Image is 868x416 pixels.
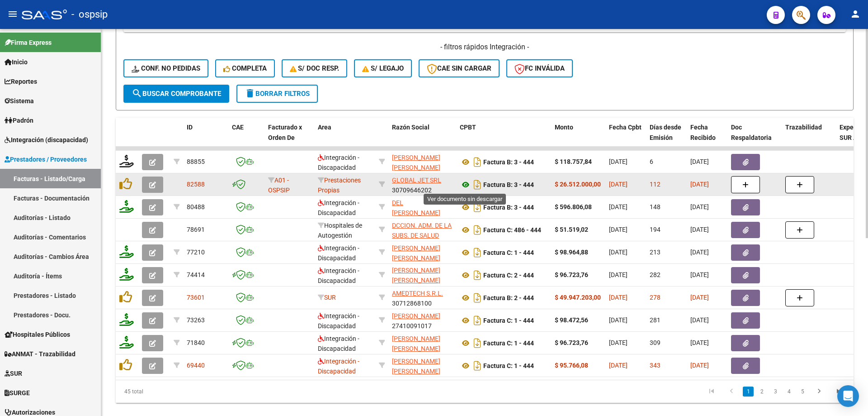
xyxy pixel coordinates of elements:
[187,226,205,233] span: 78691
[483,181,534,188] strong: Factura B: 3 - 444
[555,226,588,233] strong: $ 51.519,02
[609,181,627,188] span: [DATE]
[392,198,453,217] div: 20270834907
[555,271,588,278] strong: $ 96.723,76
[5,388,30,398] span: SURGE
[318,312,359,330] span: Integración - Discapacidad
[5,368,22,378] span: SUR
[392,244,440,262] span: [PERSON_NAME] [PERSON_NAME]
[690,249,709,256] span: [DATE]
[392,290,443,297] span: AMEDTECH S.R.L.
[392,243,453,262] div: 27366862256
[555,203,592,210] strong: $ 596.806,08
[7,9,18,19] mat-icon: menu
[318,358,359,375] span: Integración - Discapacidad
[5,38,52,48] span: Firma Express
[5,349,75,359] span: ANMAT - Trazabilidad
[687,118,727,158] datatable-header-cell: Fecha Recibido
[690,294,709,301] span: [DATE]
[650,362,660,369] span: 343
[609,362,627,369] span: [DATE]
[392,311,453,330] div: 27410091017
[472,268,483,282] i: Descargar documento
[769,384,782,399] li: page 3
[318,222,362,239] span: Hospitales de Autogestión
[5,77,37,86] span: Reportes
[472,313,483,328] i: Descargar documento
[472,245,483,260] i: Descargar documento
[690,362,709,369] span: [DATE]
[392,335,440,353] span: [PERSON_NAME] [PERSON_NAME]
[187,316,205,324] span: 73263
[609,226,627,233] span: [DATE]
[650,271,660,278] span: 282
[472,177,483,192] i: Descargar documento
[727,118,782,158] datatable-header-cell: Doc Respaldatoria
[187,158,205,165] span: 88855
[472,291,483,305] i: Descargar documento
[690,226,709,233] span: [DATE]
[392,288,453,307] div: 30712868100
[770,387,781,397] a: 3
[318,267,359,285] span: Integración - Discapacidad
[123,42,846,52] h4: - filtros rápidos Integración -
[646,118,687,158] datatable-header-cell: Días desde Emisión
[483,272,534,279] strong: Factura C: 2 - 444
[830,387,848,397] a: go to last page
[690,181,709,188] span: [DATE]
[187,294,205,301] span: 73601
[116,380,262,403] div: 45 total
[690,124,716,141] span: Fecha Recibido
[650,294,660,301] span: 278
[392,199,440,227] span: DEL [PERSON_NAME] [PERSON_NAME]
[609,203,627,210] span: [DATE]
[555,362,588,369] strong: $ 95.766,08
[555,158,592,165] strong: $ 118.757,84
[187,271,205,278] span: 74414
[650,316,660,324] span: 281
[723,387,740,397] a: go to previous page
[650,124,681,141] span: Días desde Emisión
[183,118,228,158] datatable-header-cell: ID
[555,249,588,256] strong: $ 98.964,88
[5,96,34,106] span: Sistema
[187,181,205,188] span: 82588
[392,358,440,375] span: [PERSON_NAME] [PERSON_NAME]
[392,334,453,353] div: 27388860761
[555,124,573,131] span: Monto
[609,316,627,324] span: [DATE]
[187,124,193,131] span: ID
[187,339,205,346] span: 71840
[690,158,709,165] span: [DATE]
[392,154,440,172] span: [PERSON_NAME] [PERSON_NAME]
[731,124,772,141] span: Doc Respaldatoria
[362,64,404,72] span: S/ legajo
[318,177,361,194] span: Prestaciones Propias
[609,294,627,301] span: [DATE]
[456,118,551,158] datatable-header-cell: CPBT
[690,339,709,346] span: [DATE]
[483,294,534,301] strong: Factura B: 2 - 444
[555,316,588,324] strong: $ 98.472,56
[290,64,340,72] span: S/ Doc Resp.
[472,155,483,169] i: Descargar documento
[318,244,359,262] span: Integración - Discapacidad
[782,118,836,158] datatable-header-cell: Trazabilidad
[609,158,627,165] span: [DATE]
[282,59,348,77] button: S/ Doc Resp.
[392,124,429,131] span: Razón Social
[650,181,660,188] span: 112
[187,362,205,369] span: 69440
[837,385,859,407] div: Open Intercom Messenger
[215,59,275,77] button: Completa
[756,387,767,397] a: 2
[609,271,627,278] span: [DATE]
[514,64,565,72] span: FC Inválida
[483,158,534,166] strong: Factura B: 3 - 444
[609,249,627,256] span: [DATE]
[551,118,605,158] datatable-header-cell: Monto
[811,387,828,397] a: go to next page
[690,203,709,210] span: [DATE]
[187,203,205,210] span: 80488
[388,118,456,158] datatable-header-cell: Razón Social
